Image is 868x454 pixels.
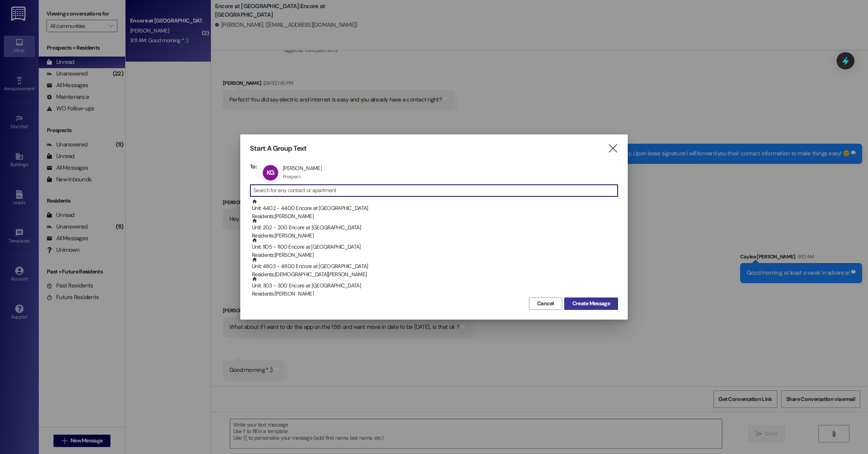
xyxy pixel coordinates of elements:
[253,185,618,196] input: Search for any contact or apartment
[564,298,618,310] button: Create Message
[283,165,322,172] div: [PERSON_NAME]
[252,276,618,298] div: Unit: 303 - 300 Encore at [GEOGRAPHIC_DATA]
[252,212,618,220] div: Residents: [PERSON_NAME]
[283,174,301,180] div: Prospect
[252,290,618,298] div: Residents: [PERSON_NAME]
[529,298,562,310] button: Cancel
[252,257,618,279] div: Unit: 4803 - 4800 Encore at [GEOGRAPHIC_DATA]
[537,299,554,308] span: Cancel
[252,199,618,221] div: Unit: 4402 - 4400 Encore at [GEOGRAPHIC_DATA]
[250,163,257,170] h3: To:
[252,251,618,259] div: Residents: [PERSON_NAME]
[250,199,618,218] div: Unit: 4402 - 4400 Encore at [GEOGRAPHIC_DATA]Residents:[PERSON_NAME]
[250,257,618,276] div: Unit: 4803 - 4800 Encore at [GEOGRAPHIC_DATA]Residents:[DEMOGRAPHIC_DATA][PERSON_NAME]
[252,237,618,260] div: Unit: 1105 - 1100 Encore at [GEOGRAPHIC_DATA]
[252,270,618,279] div: Residents: [DEMOGRAPHIC_DATA][PERSON_NAME]
[267,169,274,177] span: KG
[572,299,610,308] span: Create Message
[250,218,618,237] div: Unit: 202 - 200 Encore at [GEOGRAPHIC_DATA]Residents:[PERSON_NAME]
[252,218,618,240] div: Unit: 202 - 200 Encore at [GEOGRAPHIC_DATA]
[252,232,618,240] div: Residents: [PERSON_NAME]
[250,276,618,296] div: Unit: 303 - 300 Encore at [GEOGRAPHIC_DATA]Residents:[PERSON_NAME]
[250,144,307,153] h3: Start A Group Text
[608,144,618,153] i: 
[250,237,618,257] div: Unit: 1105 - 1100 Encore at [GEOGRAPHIC_DATA]Residents:[PERSON_NAME]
